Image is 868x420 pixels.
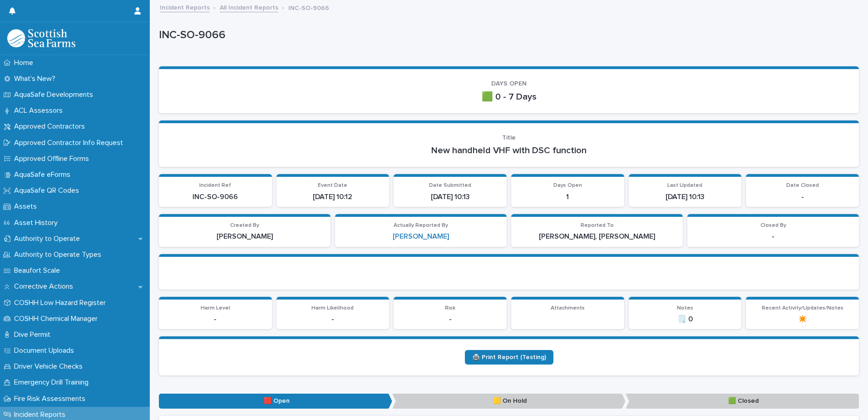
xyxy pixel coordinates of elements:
[553,183,582,188] span: Days Open
[10,250,108,259] p: Authority to Operate Types
[399,315,501,324] p: -
[201,305,230,311] span: Harm Level
[282,315,384,324] p: -
[10,106,70,115] p: ACL Assessors
[472,354,546,360] span: 🖨️ Print Report (Testing)
[626,394,859,409] p: 🟩 Closed
[751,315,853,324] p: ✴️
[393,232,449,241] a: [PERSON_NAME]
[10,139,130,147] p: Approved Contractor Info Request
[394,223,448,228] span: Actually Reported By
[10,59,40,67] p: Home
[762,305,843,311] span: Recent Activity/Updates/Notes
[311,305,354,311] span: Harm Likelihood
[10,202,44,211] p: Assets
[786,183,819,188] span: Date Closed
[10,282,80,291] p: Corrective Actions
[288,2,329,12] p: INC-SO-9066
[10,266,67,275] p: Beaufort Scale
[677,305,693,311] span: Notes
[10,330,58,339] p: Dive Permit
[760,223,786,228] span: Closed By
[634,193,736,201] p: [DATE] 10:13
[7,29,75,47] img: bPIBxiqnSb2ggTQWdOVV
[160,2,210,12] a: Incident Reports
[10,346,81,355] p: Document Uploads
[282,193,384,201] p: [DATE] 10:12
[230,223,259,228] span: Created By
[517,193,619,201] p: 1
[399,193,501,201] p: [DATE] 10:13
[502,135,516,141] span: Title
[159,29,855,42] p: INC-SO-9066
[10,155,96,163] p: Approved Offline Forms
[10,122,92,131] p: Approved Contractors
[170,91,848,102] p: 🟩 0 - 7 Days
[10,395,93,403] p: Fire Risk Assessments
[199,183,231,188] span: Incident Ref
[164,193,266,201] p: INC-SO-9066
[10,170,78,179] p: AquaSafe eForms
[10,362,90,371] p: Driver Vehicle Checks
[667,183,702,188] span: Last Updated
[318,183,347,188] span: Event Date
[634,315,736,324] p: 🗒️ 0
[429,183,471,188] span: Date Submitted
[491,80,527,87] span: DAYS OPEN
[164,232,325,241] p: [PERSON_NAME]
[10,219,65,227] p: Asset History
[551,305,585,311] span: Attachments
[517,232,677,241] p: [PERSON_NAME], [PERSON_NAME]
[159,394,392,409] p: 🟥 Open
[10,315,105,323] p: COSHH Chemical Manager
[10,235,87,243] p: Authority to Operate
[445,305,455,311] span: Risk
[581,223,614,228] span: Reported To
[10,75,63,83] p: What's New?
[10,378,96,387] p: Emergency Drill Training
[465,350,553,365] a: 🖨️ Print Report (Testing)
[751,193,853,201] p: -
[10,90,100,99] p: AquaSafe Developments
[10,410,73,419] p: Incident Reports
[392,394,626,409] p: 🟨 On Hold
[170,145,848,156] p: New handheld VHF with DSC function
[693,232,853,241] p: -
[10,186,86,195] p: AquaSafe QR Codes
[164,315,266,324] p: -
[10,299,113,307] p: COSHH Low Hazard Register
[220,2,278,12] a: All Incident Reports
